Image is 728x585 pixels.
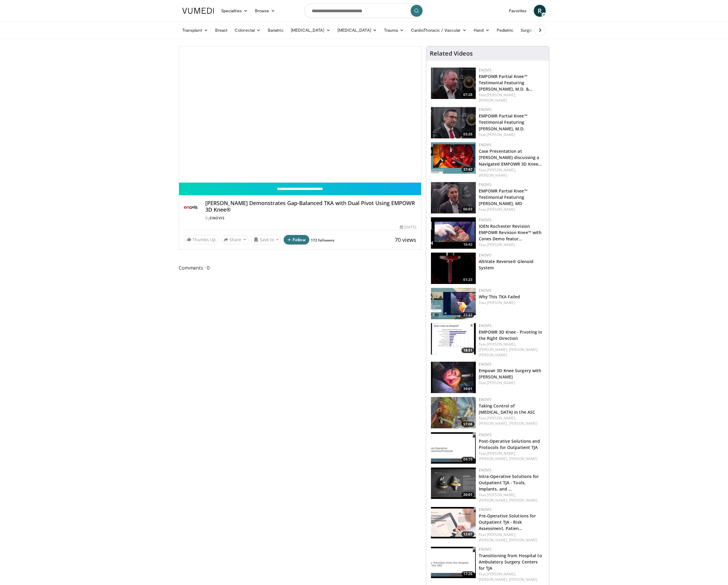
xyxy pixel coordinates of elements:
[461,457,474,462] span: 04:19
[479,553,542,571] a: Transitioning from Hospital to Ambulatory Surgery Centers for TJA
[431,547,476,578] img: 41ffaa33-f5af-4615-9bc8-241908063635.150x105_q85_crop-smart_upscale.jpg
[479,92,544,103] div: Feat.
[487,380,515,385] a: [PERSON_NAME]
[479,107,492,112] a: Enovis
[479,113,527,131] a: EMPOWR Partial Knee™ Testimonial Featuring [PERSON_NAME], M.D.
[182,8,214,14] img: VuMedi Logo
[534,5,546,17] a: R
[184,200,198,214] img: Enovis
[479,253,492,258] a: Enovis
[461,167,474,172] span: 37:42
[287,24,334,36] a: [MEDICAL_DATA]
[431,547,476,578] a: 17:26
[461,277,474,282] span: 01:23
[479,323,492,328] a: Enovis
[479,537,508,543] a: [PERSON_NAME],
[487,167,516,172] a: [PERSON_NAME],
[479,572,544,582] div: Feat.
[479,217,492,222] a: Enovis
[431,397,476,428] img: 5230787b-cb9e-4125-8230-b32b3009246f.150x105_q85_crop-smart_upscale.jpg
[479,432,492,437] a: Enovis
[479,342,544,358] div: Feat.
[431,323,476,355] a: 18:51
[479,188,527,206] a: EMPOWR Partial Knee™ Testimonial Featuring [PERSON_NAME], MD
[509,456,537,461] a: [PERSON_NAME]
[479,403,536,415] a: Taking Control of [MEDICAL_DATA] in the ASC
[431,107,476,138] img: 4d6ec3e7-4849-46c8-9113-3733145fecf3.150x105_q85_crop-smart_upscale.jpg
[431,362,476,393] a: 39:01
[479,547,492,552] a: Enovis
[251,5,279,17] a: Browse
[431,217,476,249] a: 16:42
[400,224,416,230] div: [DATE]
[251,235,282,245] button: Save to
[461,348,474,353] span: 18:51
[479,507,492,512] a: Enovis
[334,24,380,36] a: [MEDICAL_DATA]
[479,492,544,503] div: Feat.
[431,253,476,284] img: 5c1caa1d-9170-4353-b546-f3bbd9b198c6.png.150x105_q85_crop-smart_upscale.png
[431,468,476,499] img: fd62510e-9d6b-41eb-97f2-32a07292059a.150x105_q85_crop-smart_upscale.jpg
[479,300,544,306] div: Feat.
[479,74,533,92] a: EMPOWR Partial Knee™ Testimonial Featuring [PERSON_NAME], M.D. &…
[431,68,476,99] img: 678470ae-5eee-48a8-af01-e23260d107ce.150x105_q85_crop-smart_upscale.jpg
[479,173,507,178] a: [PERSON_NAME]
[210,216,224,221] a: Enovis
[479,468,492,473] a: Enovis
[431,182,476,213] img: cb5a805a-5036-47ea-9433-f771e12ee86a.150x105_q85_crop-smart_upscale.jpg
[487,342,516,347] a: [PERSON_NAME],
[479,352,507,358] a: [PERSON_NAME]
[431,432,476,464] img: 21c8365a-3302-43bc-9665-d9c28e9575eb.150x105_q85_crop-smart_upscale.jpg
[430,50,473,57] h4: Related Videos
[184,235,218,244] a: Thumbs Up
[479,142,492,147] a: Enovis
[264,24,287,36] a: Bariatric
[479,167,544,178] div: Feat.
[479,532,544,543] div: Feat.
[431,142,476,174] img: 89c12bab-b537-411a-a5df-30a5df20ee20.150x105_q85_crop-smart_upscale.jpg
[431,432,476,464] a: 04:19
[479,416,544,426] div: Feat.
[479,132,544,138] div: Feat.
[487,532,516,537] a: [PERSON_NAME],
[311,238,334,243] a: 172 followers
[509,537,537,543] a: [PERSON_NAME]
[431,288,476,319] a: 27:37
[479,397,492,402] a: Enovis
[431,217,476,249] img: b5850bff-7d8d-4b16-9255-f8ff9f89da25.150x105_q85_crop-smart_upscale.jpg
[461,492,474,497] span: 26:01
[479,347,508,352] a: [PERSON_NAME],
[431,68,476,99] a: 07:28
[431,107,476,138] a: 03:26
[479,68,492,73] a: Enovis
[479,421,508,426] a: [PERSON_NAME],
[479,456,508,461] a: [PERSON_NAME],
[407,24,470,36] a: CardioThoracic / Vascular
[479,474,539,492] a: Intra-Operative Solutions for Outpatient TJA - Tools, Implants, and …
[179,46,421,183] video-js: Video Player
[487,492,516,497] a: [PERSON_NAME],
[487,451,516,456] a: [PERSON_NAME],
[479,294,520,300] a: Why This TKA Failed
[431,323,476,355] img: 170d7947-b0ee-42a0-938c-a79f3afd8c17.150x105_q85_crop-smart_upscale.jpg
[431,507,476,538] img: 08564b80-83aa-42b3-8348-f20d2bd9dba0.150x105_q85_crop-smart_upscale.jpg
[179,264,421,272] span: Comments 0
[487,207,515,212] a: [PERSON_NAME]
[487,242,515,247] a: [PERSON_NAME]
[461,312,474,318] span: 27:37
[431,182,476,213] a: 06:03
[517,24,565,36] a: Surgical Oncology
[304,4,424,18] input: Search topics, interventions
[461,386,474,392] span: 39:01
[479,223,542,242] a: IOEN Rochester Revision EMPOWR Revision Knee™ with Cones Demo featur…
[487,416,516,421] a: [PERSON_NAME],
[461,132,474,137] span: 03:26
[431,253,476,284] a: 01:23
[479,362,492,367] a: Enovis
[479,259,534,271] a: AltiVate Reverse® Glenoid System
[479,182,492,187] a: Enovis
[461,421,474,427] span: 57:08
[395,236,416,243] span: 70 views
[431,142,476,174] a: 37:42
[431,397,476,428] a: 57:08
